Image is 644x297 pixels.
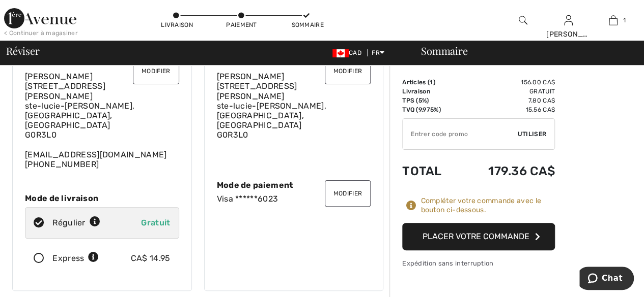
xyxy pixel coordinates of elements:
div: Livraison [161,20,191,29]
span: 1 [623,16,625,25]
button: Placer votre commande [402,223,555,250]
td: Livraison [402,87,459,96]
span: Utiliser [518,129,546,139]
a: Se connecter [564,15,573,25]
button: Modifier [325,58,371,84]
td: 7.80 CA$ [459,96,555,105]
div: Régulier [52,217,100,229]
img: recherche [519,14,527,26]
div: [PERSON_NAME] [546,29,591,40]
img: Mon panier [609,14,618,26]
button: Modifier [325,180,371,207]
span: Réviser [6,46,39,56]
span: 1 [430,79,433,86]
img: Mes infos [564,14,573,26]
img: 1ère Avenue [4,8,76,28]
div: Sommaire [409,46,638,56]
td: 156.00 CA$ [459,78,555,87]
div: Sommaire [291,20,322,29]
td: 15.56 CA$ [459,105,555,114]
span: FR [372,49,384,56]
td: 179.36 CA$ [459,154,555,188]
div: Express [52,252,99,265]
button: Modifier [133,58,179,84]
div: CA$ 14.95 [131,252,171,265]
a: 1 [591,14,635,26]
iframe: Ouvre un widget dans lequel vous pouvez chatter avec l’un de nos agents [579,267,634,292]
td: Total [402,154,459,188]
td: TVQ (9.975%) [402,105,459,114]
input: Code promo [403,119,518,149]
span: [STREET_ADDRESS][PERSON_NAME] ste-lucie-[PERSON_NAME], [GEOGRAPHIC_DATA], [GEOGRAPHIC_DATA] G0R3L0 [25,81,134,140]
img: Canadian Dollar [332,49,349,57]
span: Gratuit [141,218,170,227]
div: Paiement [226,20,257,29]
td: TPS (5%) [402,96,459,105]
div: Compléter votre commande avec le bouton ci-dessous. [421,196,555,215]
span: [PERSON_NAME] [25,72,93,81]
span: [PERSON_NAME] [217,72,285,81]
td: Articles ( ) [402,78,459,87]
div: [EMAIL_ADDRESS][DOMAIN_NAME] [PHONE_NUMBER] [25,72,179,169]
div: Mode de livraison [25,193,179,203]
div: < Continuer à magasiner [4,28,78,38]
span: [STREET_ADDRESS][PERSON_NAME] ste-lucie-[PERSON_NAME], [GEOGRAPHIC_DATA], [GEOGRAPHIC_DATA] G0R3L0 [217,81,326,140]
td: Gratuit [459,87,555,96]
div: Expédition sans interruption [402,258,555,268]
div: Mode de paiement [217,180,371,190]
span: CAD [332,49,366,56]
